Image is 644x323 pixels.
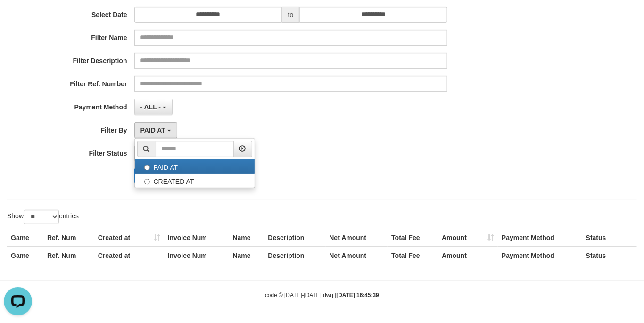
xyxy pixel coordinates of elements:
[7,210,79,224] label: Show entries
[282,7,300,23] span: to
[326,247,388,264] th: Net Amount
[164,247,229,264] th: Invoice Num
[438,247,498,264] th: Amount
[438,229,498,247] th: Amount
[388,247,438,264] th: Total Fee
[94,247,164,264] th: Created at
[229,247,264,264] th: Name
[264,247,326,264] th: Description
[94,229,164,247] th: Created at
[135,174,255,188] label: CREATED AT
[229,229,264,247] th: Name
[7,247,43,264] th: Game
[498,247,582,264] th: Payment Method
[498,229,582,247] th: Payment Method
[24,210,59,224] select: Showentries
[582,247,637,264] th: Status
[43,229,94,247] th: Ref. Num
[43,247,94,264] th: Ref. Num
[140,126,165,134] span: PAID AT
[337,292,379,298] strong: [DATE] 16:45:39
[144,179,150,185] input: CREATED AT
[164,229,229,247] th: Invoice Num
[4,4,32,32] button: Open LiveChat chat widget
[264,229,326,247] th: Description
[326,229,388,247] th: Net Amount
[134,99,173,115] button: - ALL -
[134,122,177,138] button: PAID AT
[7,229,43,247] th: Game
[144,165,150,171] input: PAID AT
[135,159,255,174] label: PAID AT
[265,292,379,298] small: code © [DATE]-[DATE] dwg |
[582,229,637,247] th: Status
[388,229,438,247] th: Total Fee
[140,103,161,111] span: - ALL -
